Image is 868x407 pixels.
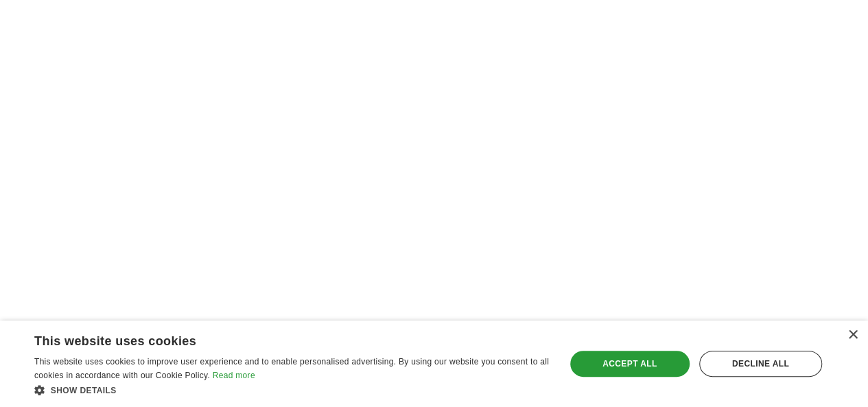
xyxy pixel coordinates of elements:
div: Show details [34,383,550,397]
div: Close [847,330,858,340]
div: Decline all [699,351,822,377]
span: Show details [51,386,117,395]
div: This website uses cookies [34,329,515,349]
span: This website uses cookies to improve user experience and to enable personalised advertising. By u... [34,357,549,380]
div: Accept all [570,351,690,377]
a: Read more, opens a new window [213,371,255,380]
